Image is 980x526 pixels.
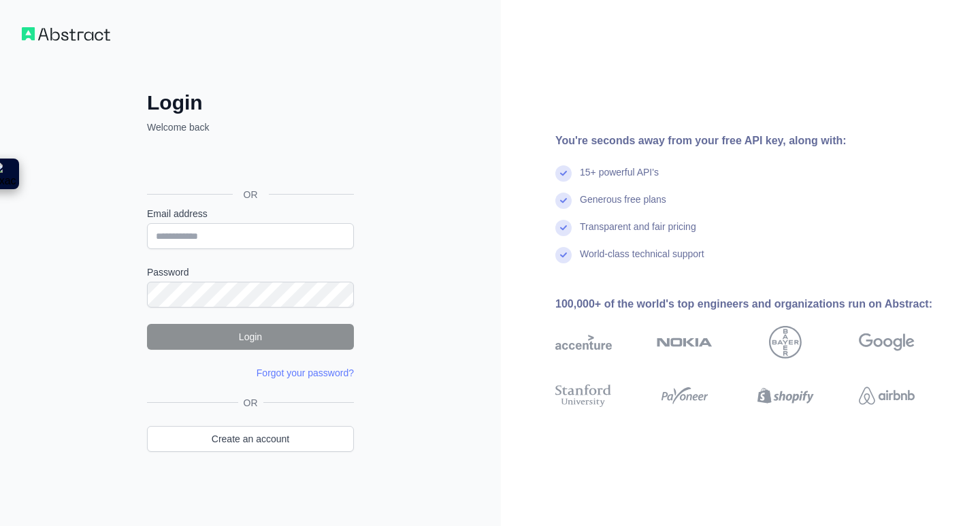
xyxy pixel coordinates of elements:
[147,324,354,350] button: Login
[233,188,269,201] span: OR
[657,382,713,410] img: payoneer
[757,382,814,410] img: shopify
[147,265,354,279] label: Password
[555,165,572,182] img: check mark
[257,367,354,378] a: Forgot your password?
[147,91,354,115] h2: Login
[580,247,704,274] div: World-class technical support
[22,27,110,41] img: Workflow
[147,426,354,452] a: Create an account
[859,382,915,410] img: airbnb
[555,382,612,410] img: stanford university
[147,207,354,220] label: Email address
[580,193,666,220] div: Generous free plans
[555,193,572,209] img: check mark
[555,296,958,312] div: 100,000+ of the world's top engineers and organizations run on Abstract:
[555,326,612,359] img: accenture
[147,120,354,134] p: Welcome back
[555,133,958,149] div: You're seconds away from your free API key, along with:
[555,220,572,236] img: check mark
[769,326,802,359] img: bayer
[140,149,358,179] iframe: Sign in with Google Button
[580,220,696,247] div: Transparent and fair pricing
[555,247,572,263] img: check mark
[657,326,713,359] img: nokia
[859,326,915,359] img: google
[238,396,263,410] span: OR
[580,165,659,193] div: 15+ powerful API's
